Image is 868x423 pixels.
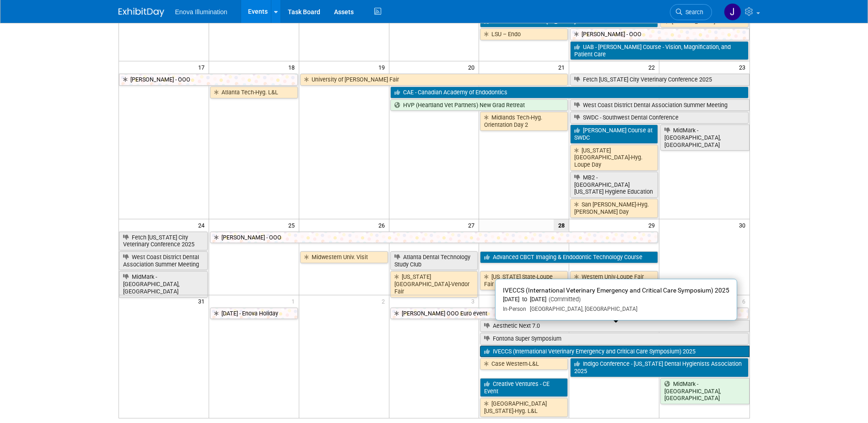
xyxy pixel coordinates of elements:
[467,219,479,231] span: 27
[480,28,568,40] a: LSU – Endo
[526,306,637,312] span: [GEOGRAPHIC_DATA], [GEOGRAPHIC_DATA]
[197,219,209,231] span: 24
[660,125,749,151] a: MidMark - [GEOGRAPHIC_DATA], [GEOGRAPHIC_DATA]
[480,378,568,397] a: Creative Ventures - CE Event
[546,296,581,303] span: (Committed)
[119,232,208,250] a: Fetch [US_STATE] City Veterinary Conference 2025
[377,219,389,231] span: 26
[119,74,298,86] a: [PERSON_NAME] - OOO
[377,61,389,73] span: 19
[647,61,659,73] span: 22
[570,74,749,86] a: Fetch [US_STATE] City Veterinary Conference 2025
[390,99,568,111] a: HVP (Heartland Vet Partners) New Grad Retreat
[570,41,748,60] a: UAB - [PERSON_NAME] Course - Vision, Magnification, and Patient Care
[660,378,749,404] a: MidMark - [GEOGRAPHIC_DATA], [GEOGRAPHIC_DATA]
[480,333,748,345] a: Fontona Super Symposium
[480,112,568,130] a: Midlands Tech-Hyg. Orientation Day 2
[738,219,749,231] span: 30
[480,358,568,370] a: Case Western-L&L
[390,308,749,320] a: [PERSON_NAME] OOO Euro event
[197,61,209,73] span: 17
[210,232,658,244] a: [PERSON_NAME] - OOO
[741,295,749,307] span: 6
[570,199,658,217] a: San [PERSON_NAME]-Hyg. [PERSON_NAME] Day
[119,271,208,297] a: MidMark - [GEOGRAPHIC_DATA], [GEOGRAPHIC_DATA]
[467,61,479,73] span: 20
[570,358,748,377] a: Indigo Conference - [US_STATE] Dental Hygienists Association 2025
[470,295,479,307] span: 3
[210,308,298,320] a: [DATE] - Enova Holiday
[557,61,569,73] span: 21
[480,251,658,263] a: Advanced CBCT Imaging & Endodontic Technology Course
[554,219,569,231] span: 28
[287,219,299,231] span: 25
[287,61,299,73] span: 18
[647,219,659,231] span: 29
[300,251,388,263] a: Midwestern Univ. Visit
[390,87,749,98] a: CAE - Canadian Academy of Endodontics
[381,295,389,307] span: 2
[570,99,749,111] a: West Coast District Dental Association Summer Meeting
[480,320,749,332] a: Aesthetic Next 7.0
[503,306,526,312] span: In-Person
[197,295,209,307] span: 31
[570,145,658,171] a: [US_STATE][GEOGRAPHIC_DATA]-Hyg. Loupe Day
[682,9,703,16] span: Search
[210,87,298,98] a: Atlanta Tech-Hyg. L&L
[570,172,658,198] a: MB2 - [GEOGRAPHIC_DATA][US_STATE] Hygiene Education
[503,296,729,304] div: [DATE] to [DATE]
[480,271,568,290] a: [US_STATE] State-Loupe Fair
[570,28,749,40] a: [PERSON_NAME] - OOO
[503,287,729,294] span: IVECCS (International Veterinary Emergency and Critical Care Symposium) 2025
[291,295,299,307] span: 1
[119,251,208,270] a: West Coast District Dental Association Summer Meeting
[480,398,568,417] a: [GEOGRAPHIC_DATA][US_STATE]-Hyg. L&L
[570,112,748,124] a: SWDC - Southwest Dental Conference
[724,3,741,21] img: Janelle Tlusty
[300,74,568,86] a: University of [PERSON_NAME] Fair
[119,8,164,17] img: ExhibitDay
[570,125,658,143] a: [PERSON_NAME] Course at SWDC
[390,271,478,297] a: [US_STATE][GEOGRAPHIC_DATA]-Vendor Fair
[175,8,227,16] span: Enova Illumination
[738,61,749,73] span: 23
[390,251,478,270] a: Atlanta Dental Technology Study Club
[670,4,712,20] a: Search
[570,271,658,283] a: Western Univ-Loupe Fair
[480,346,749,358] a: IVECCS (International Veterinary Emergency and Critical Care Symposium) 2025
